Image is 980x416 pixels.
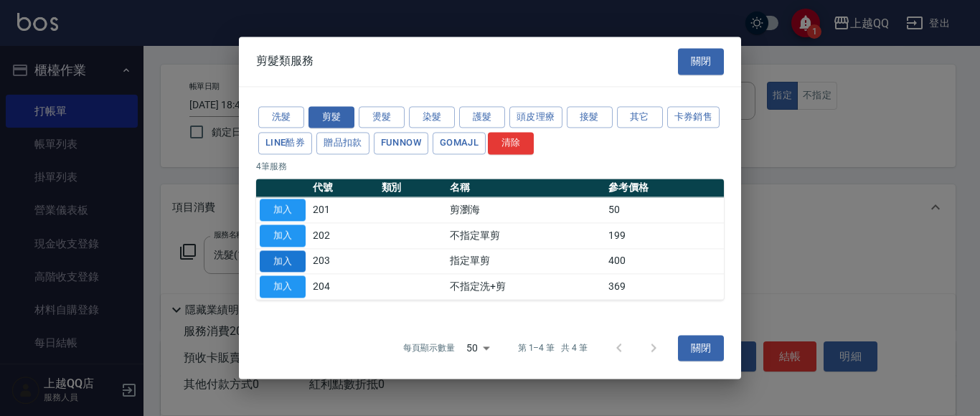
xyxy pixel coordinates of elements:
[518,342,588,355] p: 第 1–4 筆 共 4 筆
[509,106,562,128] button: 頭皮理療
[567,106,613,128] button: 接髮
[446,197,605,223] td: 剪瀏海
[446,179,605,197] th: 名稱
[446,248,605,274] td: 指定單剪
[260,276,306,298] button: 加入
[316,133,369,155] button: 贈品扣款
[446,274,605,300] td: 不指定洗+剪
[403,342,455,355] p: 每頁顯示數量
[256,160,724,173] p: 4 筆服務
[605,223,724,249] td: 199
[260,224,306,247] button: 加入
[446,223,605,249] td: 不指定單剪
[260,250,306,273] button: 加入
[309,179,378,197] th: 代號
[617,106,663,128] button: 其它
[309,248,378,274] td: 203
[378,179,447,197] th: 類別
[461,328,495,367] div: 50
[605,274,724,300] td: 369
[409,106,455,128] button: 染髮
[667,106,720,128] button: 卡券銷售
[256,55,314,69] span: 剪髮類服務
[309,197,378,223] td: 201
[258,133,312,155] button: LINE酷券
[374,133,428,155] button: FUNNOW
[308,106,354,128] button: 剪髮
[678,48,724,75] button: 關閉
[359,106,405,128] button: 燙髮
[605,179,724,197] th: 參考價格
[605,197,724,223] td: 50
[258,106,304,128] button: 洗髮
[309,274,378,300] td: 204
[459,106,505,128] button: 護髮
[433,133,486,155] button: GOMAJL
[488,133,534,155] button: 清除
[605,248,724,274] td: 400
[260,199,306,221] button: 加入
[678,335,724,361] button: 關閉
[309,223,378,249] td: 202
